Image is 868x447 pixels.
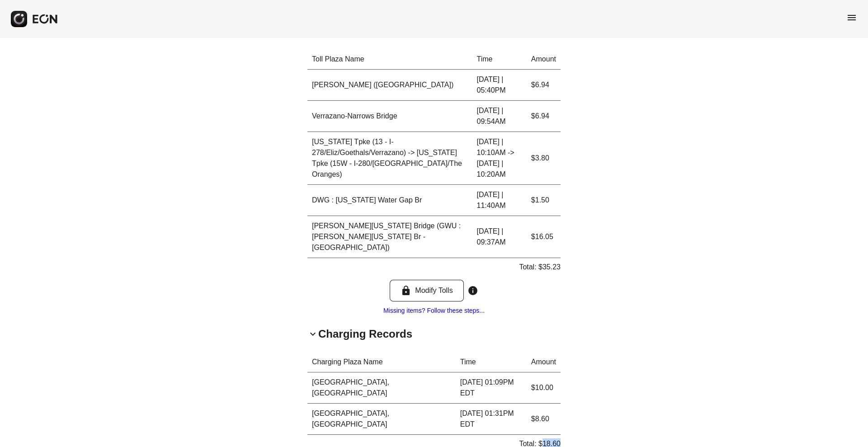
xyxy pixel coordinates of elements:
td: $8.60 [527,404,561,435]
a: Missing items? Follow these steps... [383,307,485,314]
td: $3.80 [527,132,561,185]
td: [PERSON_NAME] ([GEOGRAPHIC_DATA]) [307,70,472,101]
td: [DATE] | 09:37AM [472,216,527,258]
h2: Charging Records [318,327,412,341]
td: [DATE] | 11:40AM [472,185,527,216]
th: Amount [527,49,561,70]
span: keyboard_arrow_down [307,329,318,339]
th: Toll Plaza Name [307,49,472,70]
td: Verrazano-Narrows Bridge [307,101,472,132]
td: [DATE] | 09:54AM [472,101,527,132]
td: [PERSON_NAME][US_STATE] Bridge (GWU : [PERSON_NAME][US_STATE] Br - [GEOGRAPHIC_DATA]) [307,216,472,258]
p: Total: $35.23 [519,262,561,273]
button: Modify Tolls [390,280,463,301]
th: Time [472,49,527,70]
td: [GEOGRAPHIC_DATA], [GEOGRAPHIC_DATA] [307,404,456,435]
td: [DATE] | 10:10AM -> [DATE] | 10:20AM [472,132,527,185]
td: [DATE] 01:31PM EDT [456,404,527,435]
td: [US_STATE] Tpke (13 - I-278/Eliz/Goethals/Verrazano) -> [US_STATE] Tpke (15W - I-280/[GEOGRAPHIC_... [307,132,472,185]
span: menu [846,12,857,23]
td: $1.50 [527,185,561,216]
span: info [467,285,478,296]
td: [DATE] | 05:40PM [472,70,527,101]
td: $16.05 [527,216,561,258]
th: Time [456,352,527,372]
td: $10.00 [527,372,561,404]
td: $6.94 [527,70,561,101]
td: $6.94 [527,101,561,132]
th: Amount [527,352,561,372]
td: DWG : [US_STATE] Water Gap Br [307,185,472,216]
span: lock [401,285,411,296]
th: Charging Plaza Name [307,352,456,372]
td: [DATE] 01:09PM EDT [456,372,527,404]
td: [GEOGRAPHIC_DATA], [GEOGRAPHIC_DATA] [307,372,456,404]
